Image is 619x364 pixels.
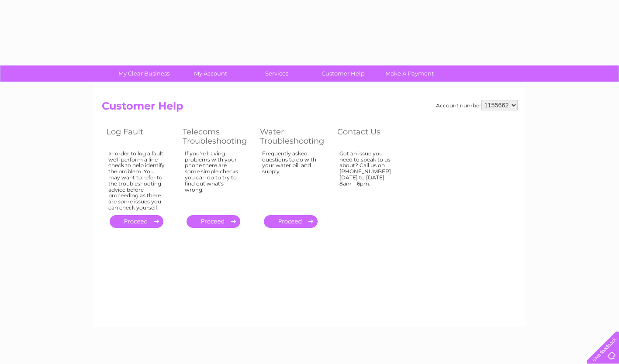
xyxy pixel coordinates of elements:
th: Log Fault [102,125,178,148]
a: Make A Payment [373,65,446,82]
th: Telecoms Troubleshooting [178,125,256,148]
div: Account number [436,100,518,110]
div: Frequently asked questions to do with your water bill and supply. [262,151,320,207]
div: In order to log a fault we'll perform a line check to help identify the problem. You may want to ... [108,151,165,211]
a: Services [241,65,313,82]
th: Contact Us [333,125,409,148]
a: My Clear Business [108,65,180,82]
h2: Customer Help [102,100,518,117]
a: . [110,215,163,228]
div: If you're having problems with your phone there are some simple checks you can do to try to find ... [185,151,242,207]
th: Water Troubleshooting [256,125,333,148]
div: Got an issue you need to speak to us about? Call us on [PHONE_NUMBER] [DATE] to [DATE] 8am – 6pm. [339,151,396,207]
a: . [264,215,318,228]
a: My Account [174,65,246,82]
a: . [187,215,240,228]
a: Customer Help [307,65,379,82]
